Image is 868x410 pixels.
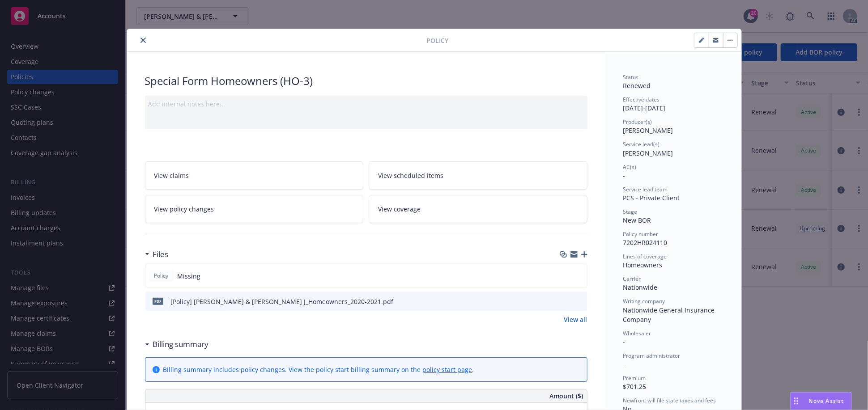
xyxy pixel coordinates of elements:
[623,208,638,216] span: Stage
[623,374,646,382] span: Premium
[369,161,587,190] a: View scheduled items
[562,297,569,306] button: download file
[623,140,660,148] span: Service lead(s)
[550,391,583,401] span: Amount ($)
[623,81,651,90] span: Renewed
[790,392,852,410] button: Nova Assist
[623,330,651,337] span: Wholesaler
[623,297,665,305] span: Writing company
[623,149,673,157] span: [PERSON_NAME]
[623,163,637,171] span: AC(s)
[623,338,625,346] span: -
[809,397,844,405] span: Nova Assist
[623,73,639,81] span: Status
[623,283,658,292] span: Nationwide
[623,96,660,103] span: Effective dates
[623,382,647,391] span: $701.25
[623,194,680,202] span: PCS - Private Client
[154,171,189,180] span: View claims
[138,35,149,46] button: close
[153,249,169,260] h3: Files
[623,306,717,324] span: Nationwide General Insurance Company
[623,352,681,359] span: Program administrator
[378,204,421,214] span: View coverage
[623,186,668,193] span: Service lead team
[145,338,209,350] div: Billing summary
[423,365,472,374] a: policy start page
[171,297,394,306] div: [Policy] [PERSON_NAME] & [PERSON_NAME] J_Homeowners_2020-2021.pdf
[145,249,169,260] div: Files
[427,36,449,45] span: Policy
[623,397,716,404] span: Newfront will file state taxes and fees
[153,338,209,350] h3: Billing summary
[623,230,659,238] span: Policy number
[178,271,201,281] span: Missing
[623,216,651,224] span: New BOR
[145,73,587,89] div: Special Form Homeowners (HO-3)
[153,298,163,304] span: pdf
[623,360,625,368] span: -
[154,204,214,214] span: View policy changes
[623,96,723,113] div: [DATE] - [DATE]
[623,253,667,260] span: Lines of coverage
[623,171,625,180] span: -
[623,126,673,135] span: [PERSON_NAME]
[149,99,584,109] div: Add internal notes here...
[791,393,802,410] div: Drag to move
[623,261,663,269] span: Homeowners
[623,118,652,126] span: Producer(s)
[163,365,474,374] div: Billing summary includes policy changes. View the policy start billing summary on the .
[576,297,584,306] button: preview file
[369,195,587,223] a: View coverage
[378,171,443,180] span: View scheduled items
[623,238,668,247] span: 7202HR024110
[145,161,364,190] a: View claims
[145,195,364,223] a: View policy changes
[564,315,587,324] a: View all
[153,272,170,280] span: Policy
[623,275,641,283] span: Carrier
